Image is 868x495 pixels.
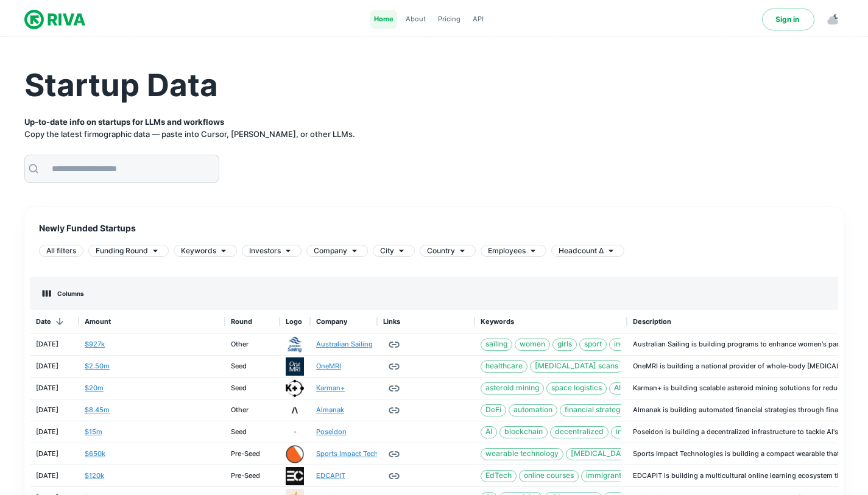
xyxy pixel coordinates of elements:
a: sport [579,339,607,351]
a: immigrants [581,470,630,482]
div: Description [633,310,671,334]
strong: Up-to-date info on startups for LLMs and workflows [24,117,224,127]
div: Links [377,310,475,334]
a: Home [370,10,397,29]
a: Almanak [316,405,344,415]
p: [DATE] [36,471,58,481]
div: Amount [79,310,225,334]
div: wearable technology [481,448,563,460]
div: asteroid mining [481,382,544,395]
a: [MEDICAL_DATA] detection [566,448,672,460]
div: Investors [242,245,302,257]
span: decentralized [551,426,608,438]
a: girls [552,339,577,351]
a: $927k [85,339,105,349]
span: women [515,339,549,350]
button: Sort [51,313,68,330]
span: sailing [481,339,512,350]
a: $20m [85,383,104,393]
a: Karman+ [316,383,345,393]
a: API [469,10,487,29]
div: inclusion [609,339,649,351]
div: Seed [231,383,247,393]
span: Funding Round [96,245,148,256]
div: Logo [280,310,310,334]
span: sport [580,339,606,350]
span: API [473,14,484,24]
img: OneMRI [286,357,304,376]
p: [DATE] [36,383,58,393]
a: About [402,10,429,29]
span: wearable technology [481,448,563,460]
div: online courses [519,470,579,482]
img: Karman+ [286,379,304,398]
span: [MEDICAL_DATA] detection [566,448,671,460]
a: EdTech [481,470,517,482]
a: space logistics [546,382,607,395]
a: $120k [85,471,104,481]
div: Date [36,310,51,334]
a: blockchain [499,426,548,438]
div: Headcount Δ [551,245,624,257]
div: Keywords [174,245,237,257]
span: online courses [520,470,578,482]
div: AI [609,382,626,395]
span: girls [553,339,576,350]
div: Company [306,245,368,257]
div: Links [383,310,400,334]
img: logo.svg [24,7,85,32]
span: Employees [488,245,526,256]
img: Sports Impact Technologies [286,445,304,463]
a: women [515,339,550,351]
div: Round [225,310,280,334]
a: healthcare [481,360,528,373]
div: Company [316,310,347,334]
span: Home [374,14,393,24]
p: [DATE] [36,427,58,437]
div: Logo [286,310,302,334]
a: $650k [85,449,105,459]
a: DeFi [481,404,506,416]
p: [DATE] [36,339,58,349]
a: EDCAPIT [316,471,345,481]
span: healthcare [481,360,527,372]
a: [MEDICAL_DATA] scans [530,360,623,373]
p: [DATE] [36,449,58,459]
a: Sign in [762,9,814,30]
span: Keywords [181,245,216,256]
div: Date [30,310,79,334]
div: Seed [231,427,247,437]
img: Almanak [286,401,304,420]
p: Copy the latest firmographic data — paste into Cursor, [PERSON_NAME], or other LLMs. [24,116,844,140]
span: EdTech [481,470,516,482]
a: financial strategies [560,404,635,416]
span: inclusion [610,339,649,350]
span: About [406,14,426,24]
span: space logistics [547,382,606,394]
div: Pre-Seed [231,449,260,459]
div: Pricing [434,10,464,29]
span: AI [481,426,496,438]
div: - [280,421,310,443]
span: asteroid mining [481,382,543,394]
div: Other [231,339,249,349]
div: City [373,245,415,257]
div: Seed [231,361,247,371]
div: AI [481,426,497,438]
div: Keywords [481,310,514,334]
a: decentralized [550,426,609,438]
